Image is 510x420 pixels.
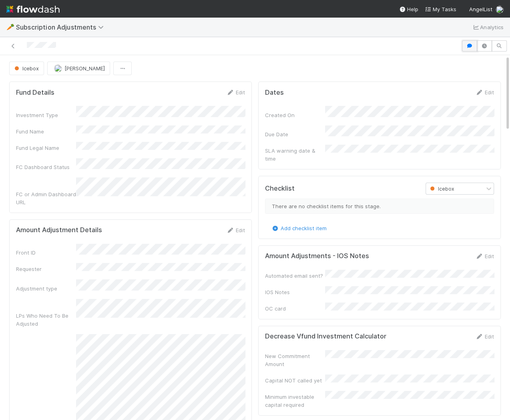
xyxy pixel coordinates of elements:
[265,130,325,138] div: Due Date
[265,111,325,119] div: Created On
[475,253,494,259] a: Edit
[16,249,76,257] div: Front ID
[16,285,76,293] div: Adjustment type
[16,190,76,206] div: FC or Admin Dashboard URL
[265,185,295,193] h5: Checklist
[425,6,456,12] span: My Tasks
[496,6,504,14] img: avatar_eed832e9-978b-43e4-b51e-96e46fa5184b.png
[16,265,76,273] div: Requester
[265,288,325,296] div: IOS Notes
[16,127,76,135] div: Fund Name
[469,6,492,12] span: AngelList
[16,111,76,119] div: Investment Type
[265,393,325,409] div: Minimum investable capital required
[428,186,454,192] span: Icebox
[9,62,44,75] button: Icebox
[265,252,369,260] h5: Amount Adjustments - IOS Notes
[16,144,76,152] div: Fund Legal Name
[265,376,325,384] div: Capital NOT called yet
[6,2,60,16] img: logo-inverted-e16ddd16eac7371096b0.svg
[16,312,76,328] div: LPs Who Need To Be Adjusted
[271,225,327,231] a: Add checklist item
[54,64,62,72] img: avatar_b0da76e8-8e9d-47e0-9b3e-1b93abf6f697.png
[265,352,325,368] div: New Commitment Amount
[226,89,245,96] a: Edit
[265,147,325,163] div: SLA warning date & time
[16,163,76,171] div: FC Dashboard Status
[399,5,418,13] div: Help
[265,332,386,340] h5: Decrease Vfund Investment Calculator
[16,23,108,31] span: Subscription Adjustments
[475,333,494,340] a: Edit
[226,227,245,233] a: Edit
[265,272,325,280] div: Automated email sent?
[64,65,105,72] span: [PERSON_NAME]
[6,24,14,30] span: 🥕
[475,89,494,96] a: Edit
[13,65,39,72] span: Icebox
[16,226,102,234] h5: Amount Adjustment Details
[425,5,456,13] a: My Tasks
[16,89,54,97] h5: Fund Details
[472,22,504,32] a: Analytics
[265,199,494,214] div: There are no checklist items for this stage.
[265,89,284,97] h5: Dates
[265,305,325,313] div: OC card
[47,62,110,75] button: [PERSON_NAME]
